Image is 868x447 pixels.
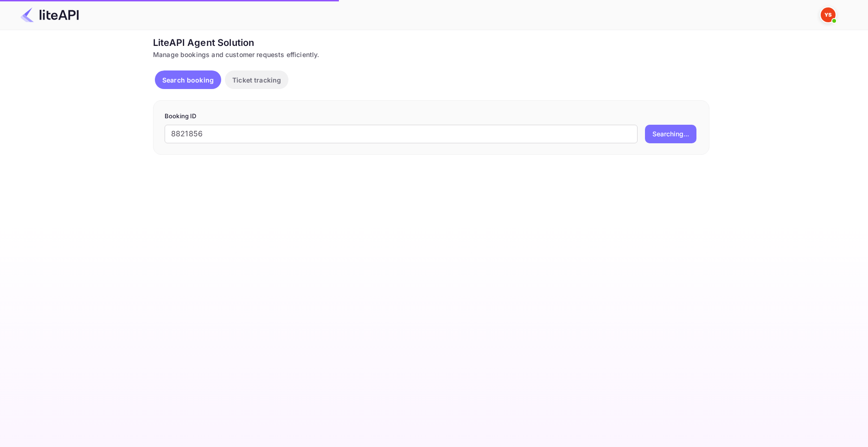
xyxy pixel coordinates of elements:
[645,125,696,143] button: Searching...
[162,75,214,85] p: Search booking
[821,7,836,22] img: Yandex Support
[153,36,709,50] div: LiteAPI Agent Solution
[232,75,281,85] p: Ticket tracking
[153,50,709,59] div: Manage bookings and customer requests efficiently.
[20,7,79,22] img: LiteAPI Logo
[165,125,638,143] input: Enter Booking ID (e.g., 63782194)
[165,112,698,121] p: Booking ID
